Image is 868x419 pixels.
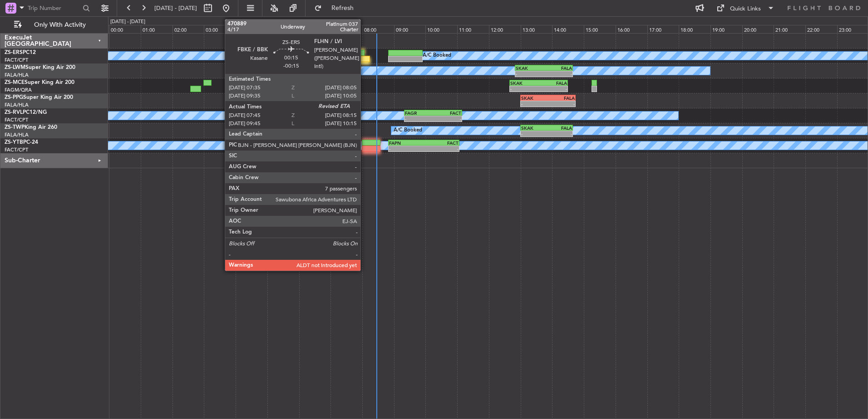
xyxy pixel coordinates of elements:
[5,50,23,55] span: ZS-ERS
[5,65,25,70] span: ZS-LWM
[405,116,433,122] div: -
[521,95,548,101] div: SKAK
[266,131,298,136] div: 06:00 Z
[544,65,572,71] div: FALA
[10,18,99,32] button: Only With Activity
[805,25,837,33] div: 22:00
[539,80,567,86] div: FALA
[389,146,424,151] div: -
[394,25,426,33] div: 09:00
[173,25,204,33] div: 02:00
[5,117,28,123] a: FACT/CPT
[5,80,25,85] span: ZS-MCE
[278,71,316,77] div: 06:35 Z
[5,110,47,115] a: ZS-RVLPC12/NG
[267,101,302,107] div: 06:08 Z
[256,125,285,131] div: SKAK
[710,25,742,33] div: 19:00
[5,95,73,100] a: ZS-PPGSuper King Air 200
[281,86,314,92] div: 06:30 Z
[240,71,278,77] div: 04:07 Z
[235,131,266,136] div: 03:57 Z
[433,116,461,122] div: -
[516,71,544,77] div: -
[233,101,267,107] div: 03:54 Z
[424,140,459,146] div: FACT
[423,49,451,63] div: A/C Booked
[141,25,173,33] div: 01:00
[5,87,32,93] a: FAGM/QRA
[239,65,274,71] div: FALA
[547,125,572,131] div: FALA
[552,25,584,33] div: 14:00
[730,5,761,14] div: Quick Links
[236,25,267,33] div: 04:00
[5,57,28,63] a: FACT/CPT
[5,72,29,78] a: FALA/HLA
[274,65,309,71] div: SKAK
[275,80,306,86] div: SKAK
[324,5,362,11] span: Refresh
[679,25,710,33] div: 18:00
[510,86,538,92] div: -
[5,132,29,138] a: FALA/HLA
[547,131,572,136] div: -
[5,102,29,108] a: FALA/HLA
[362,25,394,33] div: 08:00
[521,125,547,131] div: SKAK
[742,25,774,33] div: 20:00
[154,4,197,12] span: [DATE] - [DATE]
[244,80,275,86] div: FALA
[228,125,256,131] div: FALA
[310,1,365,15] button: Refresh
[548,95,575,101] div: FALA
[516,65,544,71] div: SKAK
[267,25,299,33] div: 05:00
[330,25,362,33] div: 07:00
[233,95,264,101] div: FALA
[5,65,75,70] a: ZS-LWMSuper King Air 200
[389,140,424,146] div: FAPN
[110,18,145,26] div: [DATE] - [DATE]
[457,25,489,33] div: 11:00
[247,86,280,92] div: 04:21 Z
[712,1,779,15] button: Quick Links
[425,25,457,33] div: 10:00
[109,25,141,33] div: 00:00
[5,95,23,100] span: ZS-PPG
[521,25,552,33] div: 13:00
[5,125,25,130] span: ZS-TWP
[548,101,575,107] div: -
[521,101,548,107] div: -
[424,146,459,151] div: -
[489,25,521,33] div: 12:00
[521,131,547,136] div: -
[24,22,96,28] span: Only With Activity
[616,25,647,33] div: 16:00
[774,25,805,33] div: 21:00
[28,1,80,15] input: Trip Number
[584,25,616,33] div: 15:00
[264,95,295,101] div: SKAK
[510,80,538,86] div: SKAK
[5,140,23,145] span: ZS-YTB
[394,124,422,137] div: A/C Booked
[5,140,38,145] a: ZS-YTBPC-24
[433,110,461,116] div: FACT
[204,25,236,33] div: 03:00
[5,50,36,55] a: ZS-ERSPC12
[5,125,57,130] a: ZS-TWPKing Air 260
[539,86,567,92] div: -
[544,71,572,77] div: -
[5,110,23,115] span: ZS-RVL
[647,25,679,33] div: 17:00
[5,146,28,153] a: FACT/CPT
[299,25,331,33] div: 06:00
[405,110,433,116] div: FAGR
[5,80,74,85] a: ZS-MCESuper King Air 200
